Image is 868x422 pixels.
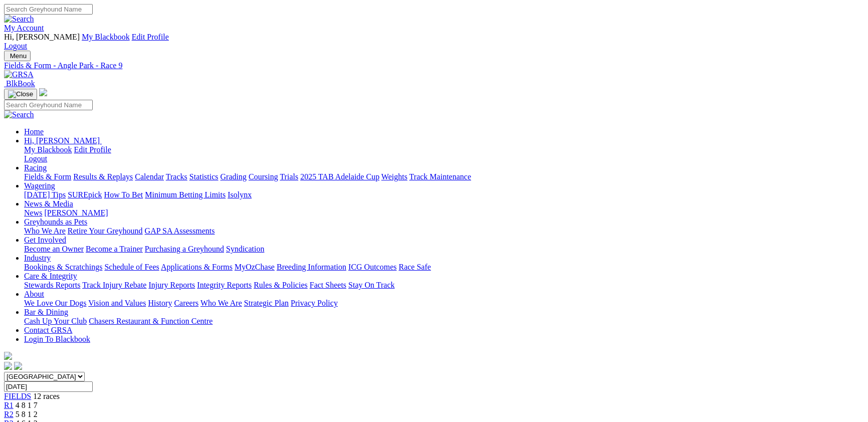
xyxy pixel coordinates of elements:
img: logo-grsa-white.png [4,352,12,360]
a: Trials [280,172,298,181]
div: News & Media [24,208,864,218]
a: Hi, [PERSON_NAME] [24,136,102,145]
span: Hi, [PERSON_NAME] [4,33,80,41]
a: Who We Are [24,227,66,235]
a: ICG Outcomes [348,263,396,271]
a: We Love Our Dogs [24,299,86,307]
a: FIELDS [4,392,31,400]
a: Stay On Track [348,281,394,289]
span: Hi, [PERSON_NAME] [24,136,100,145]
a: Applications & Forms [161,263,233,271]
a: Results & Replays [73,172,133,181]
a: [DATE] Tips [24,190,66,199]
input: Search [4,4,93,15]
a: Retire Your Greyhound [68,227,143,235]
a: BlkBook [4,79,35,88]
a: Schedule of Fees [104,263,159,271]
a: R1 [4,401,14,409]
a: Login To Blackbook [24,335,90,343]
a: News & Media [24,199,73,208]
a: Get Involved [24,236,66,244]
span: 5 8 1 2 [16,410,38,418]
a: Coursing [249,172,278,181]
a: Tracks [166,172,187,181]
a: Strategic Plan [244,299,289,307]
button: Toggle navigation [4,89,37,100]
a: [PERSON_NAME] [44,208,108,217]
a: Become a Trainer [86,245,143,253]
img: GRSA [4,70,34,79]
a: My Blackbook [24,145,72,154]
a: Injury Reports [148,281,195,289]
a: Fields & Form [24,172,71,181]
div: Bar & Dining [24,317,864,326]
a: 2025 TAB Adelaide Cup [300,172,379,181]
a: Statistics [189,172,219,181]
div: My Account [4,33,864,51]
a: Fact Sheets [310,281,346,289]
div: Care & Integrity [24,281,864,290]
a: Racing [24,163,47,172]
div: Wagering [24,190,864,199]
a: Fields & Form - Angle Park - Race 9 [4,61,864,70]
a: SUREpick [68,190,102,199]
a: Bar & Dining [24,308,68,316]
div: About [24,299,864,308]
a: Rules & Policies [254,281,308,289]
a: Calendar [135,172,164,181]
a: Race Safe [398,263,430,271]
a: Stewards Reports [24,281,80,289]
a: Integrity Reports [197,281,252,289]
a: Syndication [226,245,264,253]
a: Industry [24,254,51,262]
a: Edit Profile [132,33,169,41]
span: 12 races [33,392,60,400]
a: History [148,299,172,307]
a: Careers [174,299,198,307]
a: Privacy Policy [291,299,338,307]
img: logo-grsa-white.png [39,88,47,96]
a: Track Maintenance [409,172,471,181]
a: Greyhounds as Pets [24,218,87,226]
a: My Account [4,24,44,32]
a: Home [24,127,44,136]
div: Greyhounds as Pets [24,227,864,236]
a: Edit Profile [74,145,111,154]
a: Who We Are [200,299,242,307]
img: Search [4,110,34,119]
img: twitter.svg [14,362,22,370]
a: Track Injury Rebate [82,281,146,289]
a: How To Bet [104,190,143,199]
a: R2 [4,410,14,418]
a: Breeding Information [277,263,346,271]
div: Hi, [PERSON_NAME] [24,145,864,163]
a: My Blackbook [82,33,130,41]
a: Weights [381,172,407,181]
a: Become an Owner [24,245,84,253]
a: Cash Up Your Club [24,317,87,325]
a: Isolynx [228,190,252,199]
a: Contact GRSA [24,326,72,334]
div: Industry [24,263,864,272]
input: Select date [4,381,93,392]
button: Toggle navigation [4,51,31,61]
a: Vision and Values [88,299,146,307]
img: Search [4,15,34,24]
span: 4 8 1 7 [16,401,38,409]
a: Minimum Betting Limits [145,190,226,199]
a: Chasers Restaurant & Function Centre [89,317,212,325]
img: Close [8,90,33,98]
span: Menu [10,52,27,60]
span: BlkBook [6,79,35,88]
a: Purchasing a Greyhound [145,245,224,253]
a: News [24,208,42,217]
div: Get Involved [24,245,864,254]
img: facebook.svg [4,362,12,370]
input: Search [4,100,93,110]
div: Racing [24,172,864,181]
a: Grading [221,172,247,181]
